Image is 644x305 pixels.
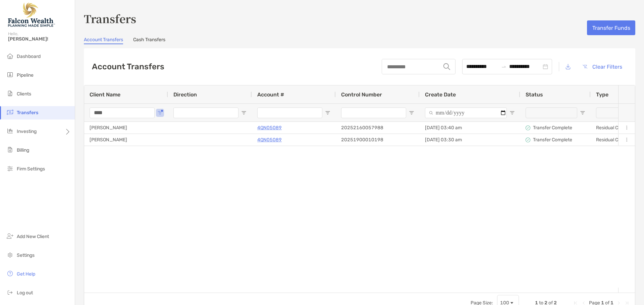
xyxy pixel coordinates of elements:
img: dashboard icon [6,52,14,60]
img: clients icon [6,89,14,97]
span: Direction [173,91,197,98]
span: Get Help [17,271,35,277]
a: 4QN05089 [257,136,282,144]
span: Billing [17,147,29,153]
button: Open Filter Menu [509,110,515,116]
span: Add New Client [17,234,49,239]
span: Clients [17,91,31,97]
span: Status [526,91,543,98]
span: Log out [17,290,33,296]
button: Open Filter Menu [157,110,163,116]
p: Transfer Complete [533,124,572,132]
a: Account Transfers [84,37,123,44]
img: logout icon [6,288,14,296]
a: 4QN05089 [257,124,282,132]
div: [PERSON_NAME] [84,134,168,146]
div: [DATE] 03:40 am [420,122,520,134]
button: Transfer Funds [587,20,635,35]
img: billing icon [6,146,14,154]
div: [DATE] 03:30 am [420,134,520,146]
span: Dashboard [17,54,41,59]
button: Open Filter Menu [580,110,585,116]
img: settings icon [6,251,14,259]
img: investing icon [6,127,14,135]
span: Investing [17,129,37,134]
img: status icon [526,126,530,130]
img: transfers icon [6,108,14,116]
img: input icon [443,63,450,70]
span: Account # [257,91,284,98]
div: 20251900010198 [336,134,420,146]
span: Type [596,91,608,98]
img: status icon [526,138,530,142]
span: [PERSON_NAME]! [8,36,71,42]
h3: Transfers [84,11,635,26]
img: pipeline icon [6,71,14,79]
input: Account # Filter Input [257,107,322,118]
span: Firm Settings [17,166,45,172]
div: [PERSON_NAME] [84,122,168,134]
span: Transfers [17,110,38,116]
button: Open Filter Menu [325,110,330,116]
button: Clear Filters [577,59,627,74]
input: Control Number Filter Input [341,107,406,118]
span: to [501,64,506,69]
div: 20252160057988 [336,122,420,134]
img: get-help icon [6,270,14,278]
span: Create Date [425,91,456,98]
button: Open Filter Menu [409,110,414,116]
span: Pipeline [17,72,34,78]
h2: Account Transfers [92,62,164,71]
span: Control Number [341,91,382,98]
a: Cash Transfers [133,37,165,44]
input: Client Name Filter Input [90,107,155,118]
input: Create Date Filter Input [425,107,507,118]
span: swap-right [501,64,506,69]
input: Direction Filter Input [173,107,238,118]
span: Client Name [90,91,120,98]
img: Falcon Wealth Planning Logo [8,3,55,27]
span: Settings [17,252,35,258]
img: button icon [583,65,587,69]
p: Transfer Complete [533,136,572,144]
button: Open Filter Menu [241,110,247,116]
img: firm-settings icon [6,164,14,172]
img: add_new_client icon [6,232,14,240]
